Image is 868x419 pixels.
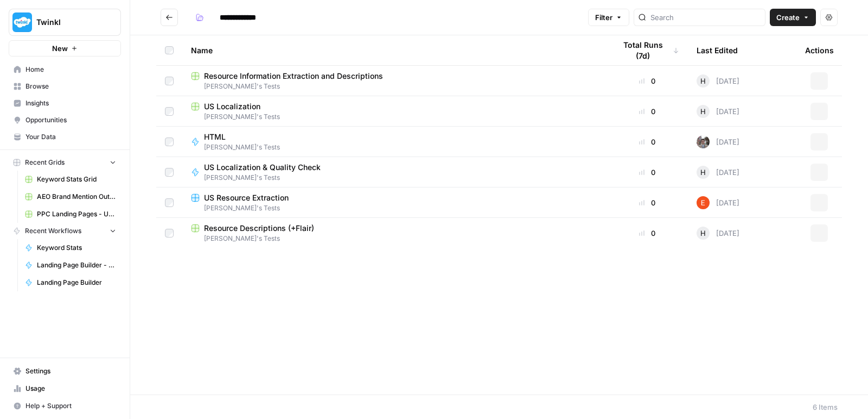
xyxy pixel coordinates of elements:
[191,162,598,183] a: US Localization & Quality Check[PERSON_NAME]'s Tests
[191,71,598,91] a: Resource Information Extraction and Descriptions[PERSON_NAME]'s Tests
[770,9,816,26] button: Create
[20,274,121,291] a: Landing Page Builder
[191,132,598,152] a: HTML[PERSON_NAME]'s Tests
[37,260,116,270] span: Landing Page Builder - Alt 1
[697,227,739,240] div: [DATE]
[25,384,116,393] span: Usage
[615,76,679,86] div: 0
[25,65,116,74] span: Home
[37,209,116,219] span: PPC Landing Pages - US 10 09 25
[36,17,102,28] span: Twinkl
[700,76,706,86] span: H
[700,167,706,178] span: H
[191,234,598,243] span: [PERSON_NAME]'s Tests
[697,35,738,65] div: Last Edited
[588,9,629,26] button: Filter
[697,135,739,148] div: [DATE]
[700,106,706,117] span: H
[615,167,679,178] div: 0
[12,12,32,32] img: Twinkl Logo
[191,112,598,122] span: [PERSON_NAME]'s Tests
[9,9,121,36] button: Workspace: Twinkl
[204,132,271,142] span: HTML
[9,362,121,380] a: Settings
[650,12,761,23] input: Search
[615,35,679,65] div: Total Runs (7d)
[615,228,679,239] div: 0
[204,173,329,183] span: [PERSON_NAME]'s Tests
[615,136,679,147] div: 0
[9,128,121,146] a: Your Data
[37,174,116,184] span: Keyword Stats Grid
[191,35,598,65] div: Name
[52,43,68,54] span: New
[37,192,116,202] span: AEO Brand Mention Outreach
[204,101,260,112] span: US Localization
[25,115,116,125] span: Opportunities
[37,278,116,287] span: Landing Page Builder
[697,74,739,87] div: [DATE]
[9,397,121,415] button: Help + Support
[697,135,710,148] img: a2mlt6f1nb2jhzcjxsuraj5rj4vi
[37,243,116,253] span: Keyword Stats
[204,223,314,234] span: Resource Descriptions (+Flair)
[697,196,710,209] img: 8y9pl6iujm21he1dbx14kgzmrglr
[20,188,121,205] a: AEO Brand Mention Outreach
[595,12,612,23] span: Filter
[25,158,65,167] span: Recent Grids
[191,223,598,243] a: Resource Descriptions (+Flair)[PERSON_NAME]'s Tests
[25,82,116,91] span: Browse
[697,166,739,179] div: [DATE]
[204,142,280,152] span: [PERSON_NAME]'s Tests
[204,71,383,82] span: Resource Information Extraction and Descriptions
[161,9,178,26] button: Go back
[191,82,598,91] span: [PERSON_NAME]'s Tests
[9,380,121,397] a: Usage
[25,401,116,411] span: Help + Support
[9,223,121,239] button: Recent Workflows
[25,132,116,142] span: Your Data
[204,162,321,173] span: US Localization & Quality Check
[9,154,121,171] button: Recent Grids
[9,40,121,57] button: New
[697,196,739,209] div: [DATE]
[25,98,116,108] span: Insights
[20,257,121,274] a: Landing Page Builder - Alt 1
[191,192,598,213] a: US Resource Extraction[PERSON_NAME]'s Tests
[9,95,121,112] a: Insights
[700,228,706,239] span: H
[9,78,121,95] a: Browse
[9,61,121,78] a: Home
[615,197,679,208] div: 0
[20,239,121,257] a: Keyword Stats
[697,105,739,118] div: [DATE]
[25,226,81,236] span: Recent Workflows
[805,35,834,65] div: Actions
[9,111,121,129] a: Opportunities
[776,12,800,23] span: Create
[813,402,838,412] div: 6 Items
[20,171,121,188] a: Keyword Stats Grid
[25,366,116,376] span: Settings
[191,101,598,122] a: US Localization[PERSON_NAME]'s Tests
[615,106,679,117] div: 0
[191,203,598,213] span: [PERSON_NAME]'s Tests
[20,205,121,223] a: PPC Landing Pages - US 10 09 25
[204,192,289,203] span: US Resource Extraction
